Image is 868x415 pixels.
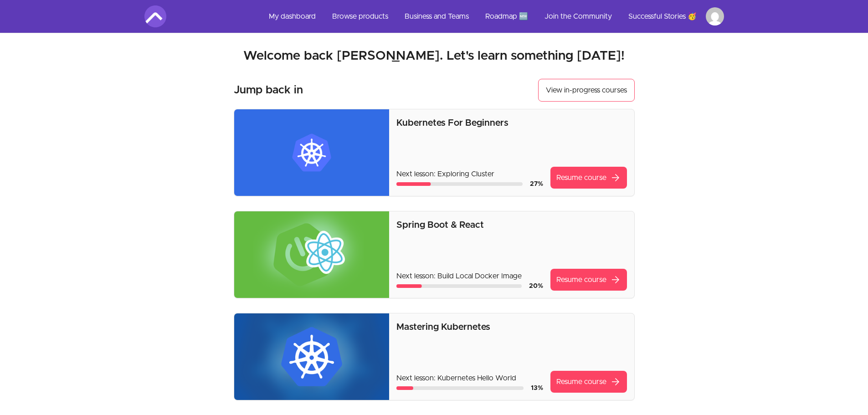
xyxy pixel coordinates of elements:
[537,5,619,27] a: Join the Community
[396,182,522,186] div: Course progress
[396,321,627,333] p: Mastering Kubernetes
[396,169,543,179] p: Next lesson: Exploring Cluster
[610,376,621,387] span: arrow_forward
[621,5,704,27] a: Successful Stories 🥳
[529,283,543,289] span: 20 %
[396,271,543,282] p: Next lesson: Build Local Docker Image
[144,48,724,64] h2: Welcome back [PERSON_NAME]. Let's learn something [DATE]!
[550,269,627,291] a: Resume coursearrow_forward
[234,211,390,298] img: Product image for Spring Boot & React
[397,5,476,27] a: Business and Teams
[530,181,543,187] span: 27 %
[234,83,303,97] h3: Jump back in
[538,79,635,102] a: View in-progress courses
[325,5,395,27] a: Browse products
[706,7,724,26] img: Profile image for Raj Sivakumar
[396,373,543,384] p: Next lesson: Kubernetes Hello World
[478,5,535,27] a: Roadmap 🆕
[550,167,627,189] a: Resume coursearrow_forward
[396,386,523,390] div: Course progress
[234,109,390,196] img: Product image for Kubernetes For Beginners
[396,117,627,129] p: Kubernetes For Beginners
[610,274,621,285] span: arrow_forward
[550,371,627,393] a: Resume coursearrow_forward
[262,5,724,27] nav: Main
[396,284,521,288] div: Course progress
[262,5,323,27] a: My dashboard
[396,219,627,231] p: Spring Boot & React
[234,313,390,400] img: Product image for Mastering Kubernetes
[610,172,621,183] span: arrow_forward
[144,5,166,27] img: Amigoscode logo
[531,385,543,391] span: 13 %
